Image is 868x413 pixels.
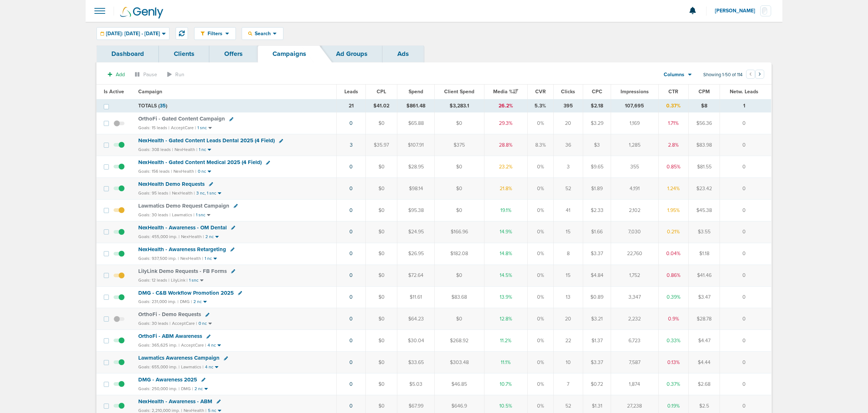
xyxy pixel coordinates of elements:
td: $0 [365,243,397,265]
small: NexHealth | [173,169,196,174]
td: $0 [365,286,397,308]
span: DMG - C&B Workflow Promotion 2025 [138,290,234,296]
td: $0 [365,156,397,178]
small: 3 nc, 1 snc [196,191,216,196]
td: 0.85% [658,156,689,178]
span: Leads [344,89,358,95]
a: 0 [349,316,353,322]
small: NexHealth | [175,147,197,152]
small: AcceptCare | [172,321,197,326]
td: $0 [365,373,397,395]
a: 0 [349,338,353,344]
td: 0 [720,199,771,221]
small: LilyLink | [171,278,188,283]
td: 0% [527,286,553,308]
td: $0 [365,352,397,373]
a: 0 [349,403,353,409]
small: 1 nc [199,147,206,152]
td: 1,285 [611,134,658,156]
small: 1 snc [196,212,205,218]
td: $83.68 [434,286,484,308]
td: $81.55 [689,156,720,178]
small: Goals: 30 leads | [138,321,171,326]
td: 8.3% [527,134,553,156]
td: 21 [337,99,366,113]
td: 12.8% [484,308,527,330]
td: $0 [365,265,397,286]
small: AcceptCare | [181,343,206,348]
small: Goals: 15 leads | [138,125,169,131]
td: 3,347 [611,286,658,308]
td: 0 [720,113,771,134]
td: 10 [553,352,583,373]
a: 0 [349,120,353,126]
td: $268.92 [434,330,484,352]
td: 14.8% [484,243,527,265]
td: 0% [527,308,553,330]
span: Spend [409,89,423,95]
td: 0.39% [658,286,689,308]
td: 13.9% [484,286,527,308]
span: Is Active [104,89,124,95]
td: 0% [527,199,553,221]
td: 0% [527,243,553,265]
td: 7,030 [611,221,658,243]
a: 0 [349,250,353,257]
span: NexHealth - Awareness Retargeting [138,246,226,253]
td: 22,760 [611,243,658,265]
td: 15 [553,265,583,286]
td: $41.02 [365,99,397,113]
td: $24.95 [397,221,435,243]
span: NexHealth Demo Requests [138,181,205,187]
td: $303.48 [434,352,484,373]
td: 107,695 [611,99,658,113]
td: $0 [434,265,484,286]
td: 19.1% [484,199,527,221]
td: $23.42 [689,178,720,200]
td: 36 [553,134,583,156]
td: $4.47 [689,330,720,352]
small: NexHealth | [180,256,203,261]
td: 0.37% [658,99,689,113]
td: 395 [553,99,583,113]
td: $4.84 [583,265,611,286]
td: $3,283.1 [434,99,484,113]
small: 0 nc [198,169,206,174]
a: 0 [349,229,353,235]
td: $861.48 [397,99,435,113]
td: 2,102 [611,199,658,221]
td: 1 [720,99,771,113]
td: $28.95 [397,156,435,178]
span: OrthoFi - ABM Awareness [138,333,202,339]
a: Offers [209,45,258,62]
td: $0 [434,199,484,221]
span: Filters [205,30,225,37]
small: 1 snc [197,125,207,131]
small: NexHealth | [172,191,195,196]
td: 7 [553,373,583,395]
td: 0 [720,308,771,330]
span: 35 [160,103,166,109]
small: 2 nc [195,386,203,392]
td: 2.8% [658,134,689,156]
span: NexHealth - Awareness - OM Dental [138,224,227,231]
span: NexHealth - Gated Content Medical 2025 (4 Field) [138,159,262,165]
span: Search [252,30,273,37]
span: CPL [377,89,386,95]
td: 10.7% [484,373,527,395]
td: $0.72 [583,373,611,395]
a: Ads [382,45,424,62]
button: Add [104,69,129,80]
td: $0 [434,113,484,134]
td: $0 [365,178,397,200]
td: $1.37 [583,330,611,352]
a: 0 [349,207,353,213]
span: CPM [699,89,710,95]
td: 4,191 [611,178,658,200]
small: DMG | [180,299,192,304]
span: Campaign [138,89,162,95]
td: 0% [527,265,553,286]
small: 2 nc [193,299,202,304]
td: $3.55 [689,221,720,243]
small: Goals: 156 leads | [138,169,172,174]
